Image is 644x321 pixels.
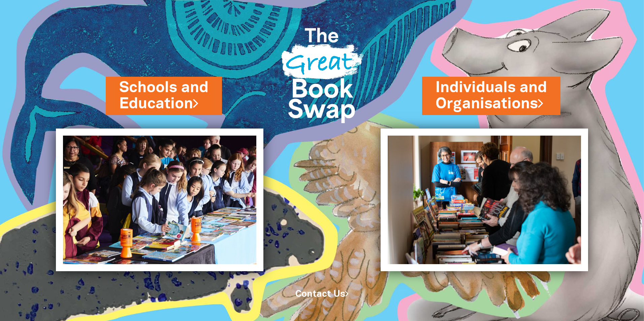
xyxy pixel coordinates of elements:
a: Contact Us [295,290,349,298]
img: Individuals and Organisations [381,129,588,271]
img: Schools and Education [56,129,263,271]
a: Individuals andOrganisations [436,77,547,114]
img: Great Bookswap logo [273,8,371,137]
a: Schools andEducation [119,77,208,114]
